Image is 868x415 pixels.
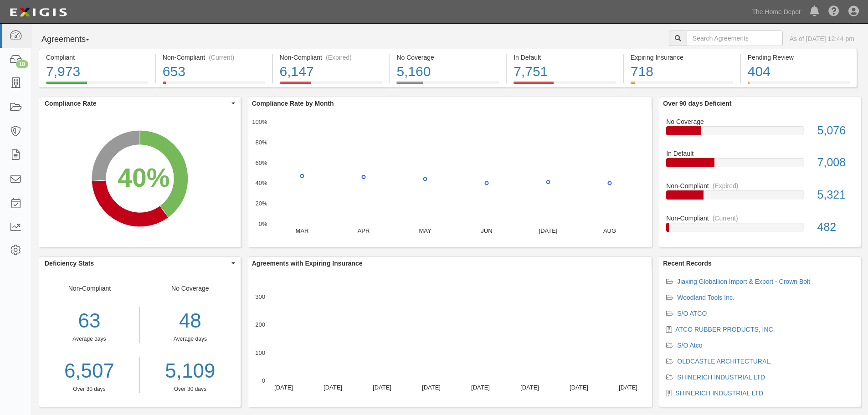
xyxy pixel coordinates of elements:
[481,227,492,234] text: JUN
[570,384,588,391] text: [DATE]
[16,60,28,68] div: 10
[156,82,272,89] a: Non-Compliant(Current)653
[677,342,702,349] a: S/O Atco
[209,53,234,62] div: (Current)
[811,187,861,203] div: 5,321
[274,384,293,391] text: [DATE]
[147,357,234,385] a: 5,109
[619,384,637,391] text: [DATE]
[163,62,265,82] div: 653
[659,181,861,190] div: Non-Compliant
[118,159,169,197] div: 40%
[741,82,857,89] a: Pending Review404
[39,110,241,247] svg: A chart.
[748,62,850,82] div: 404
[255,179,267,186] text: 40%
[663,100,731,107] b: Over 90 days Deficient
[39,257,241,270] button: Deficiency Stats
[252,260,363,267] b: Agreements with Expiring Insurance
[324,384,342,391] text: [DATE]
[357,227,370,234] text: APR
[147,385,234,393] div: Over 30 days
[675,326,775,333] a: ATCO RUBBER PRODUCTS, INC.
[147,335,234,343] div: Average days
[747,3,805,21] a: The Home Depot
[713,181,739,190] div: (Expired)
[39,385,139,393] div: Over 30 days
[631,53,733,62] div: Expiring Insurance
[659,149,861,158] div: In Default
[39,82,155,89] a: Compliant7,973
[677,294,734,301] a: Woodland Tools Inc.
[252,100,334,107] b: Compliance Rate by Month
[520,384,539,391] text: [DATE]
[677,310,707,317] a: S/O ATCO
[46,62,148,82] div: 7,973
[539,227,557,234] text: [DATE]
[255,321,265,328] text: 200
[255,159,267,166] text: 60%
[273,82,389,89] a: Non-Compliant(Expired)6,147
[255,293,265,300] text: 300
[666,181,854,214] a: Non-Compliant(Expired)5,321
[396,62,499,82] div: 5,160
[790,34,854,43] div: As of [DATE] 12:44 pm
[631,62,733,82] div: 718
[280,62,382,82] div: 6,147
[45,259,229,268] span: Deficiency Stats
[659,214,861,223] div: Non-Compliant
[7,4,70,20] img: logo-5460c22ac91f19d4615b14bd174203de0afe785f0fc80cf4dbbc73dc1793850b.png
[811,123,861,139] div: 5,076
[713,214,738,223] div: (Current)
[663,260,712,267] b: Recent Records
[514,53,616,62] div: In Default
[603,227,616,234] text: AUG
[675,389,763,397] a: SHINERICH INDUSTRIAL LTD
[280,53,382,62] div: Non-Compliant (Expired)
[659,117,861,126] div: No Coverage
[811,154,861,171] div: 7,008
[163,53,265,62] div: Non-Compliant (Current)
[39,284,140,393] div: Non-Compliant
[248,110,652,247] svg: A chart.
[471,384,490,391] text: [DATE]
[677,278,810,285] a: Jiaxing Globallion Import & Export - Crown Bolt
[39,335,139,343] div: Average days
[624,82,740,89] a: Expiring Insurance718
[39,357,139,385] a: 6,507
[262,377,265,384] text: 0
[39,31,107,49] button: Agreements
[828,6,839,17] i: Help Center - Complianz
[147,307,234,335] div: 48
[46,53,148,62] div: Compliant
[507,82,623,89] a: In Default7,751
[39,307,139,335] div: 63
[255,200,267,207] text: 20%
[326,53,352,62] div: (Expired)
[811,219,861,236] div: 482
[295,227,308,234] text: MAR
[687,31,783,46] input: Search Agreements
[419,227,431,234] text: MAY
[39,97,241,110] button: Compliance Rate
[248,270,652,407] svg: A chart.
[140,284,241,393] div: No Coverage
[396,53,499,62] div: No Coverage
[748,53,850,62] div: Pending Review
[666,149,854,181] a: In Default7,008
[514,62,616,82] div: 7,751
[422,384,441,391] text: [DATE]
[677,358,772,365] a: OLDCASTLE ARCHITECTURAL,
[677,374,765,381] a: SHINERICH INDUSTRIAL LTD
[45,99,229,108] span: Compliance Rate
[666,214,854,239] a: Non-Compliant(Current)482
[373,384,391,391] text: [DATE]
[390,82,506,89] a: No Coverage5,160
[252,118,267,125] text: 100%
[258,220,267,227] text: 0%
